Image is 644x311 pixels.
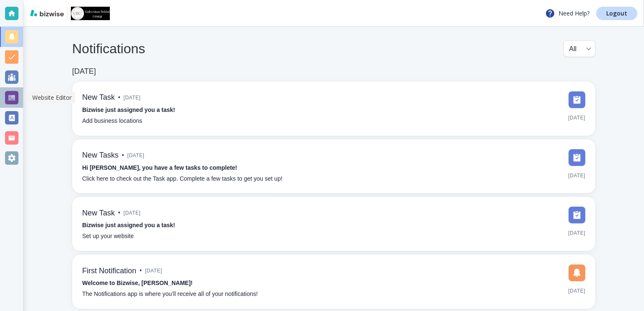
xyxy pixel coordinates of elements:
h6: First Notification [82,267,136,276]
h4: Notifications [72,41,145,57]
strong: Bizwise just assigned you a task! [82,106,175,113]
p: • [118,208,120,218]
p: Website Editor [32,93,72,102]
p: Need Help? [545,8,589,18]
span: [DATE] [127,149,145,162]
a: New Task•[DATE]Bizwise just assigned you a task!Add business locations[DATE] [72,81,595,136]
p: The Notifications app is where you’ll receive all of your notifications! [82,290,258,299]
h6: New Task [82,93,115,102]
a: Logout [596,7,637,20]
span: [DATE] [124,91,141,104]
p: • [140,266,142,275]
p: • [122,151,124,160]
strong: Hi [PERSON_NAME], you have a few tasks to complete! [82,164,237,171]
a: First Notification•[DATE]Welcome to Bizwise, [PERSON_NAME]!The Notifications app is where you’ll ... [72,254,595,309]
span: [DATE] [145,264,162,277]
h6: [DATE] [72,67,96,76]
a: New Tasks•[DATE]Hi [PERSON_NAME], you have a few tasks to complete!Click here to check out the Ta... [72,139,595,194]
strong: Welcome to Bizwise, [PERSON_NAME]! [82,280,192,286]
p: Add business locations [82,117,142,126]
p: Set up your website [82,232,134,241]
h6: New Task [82,209,115,218]
img: DashboardSidebarNotification.svg [569,264,585,281]
span: [DATE] [568,285,585,297]
img: DashboardSidebarTasks.svg [569,207,585,223]
img: DashboardSidebarTasks.svg [569,91,585,108]
img: Galveston Bridal Group [71,7,110,20]
span: [DATE] [568,227,585,239]
div: All [569,41,590,57]
h6: New Tasks [82,151,119,160]
span: [DATE] [124,207,141,219]
a: New Task•[DATE]Bizwise just assigned you a task!Set up your website[DATE] [72,197,595,251]
span: [DATE] [568,111,585,124]
img: bizwise [30,10,64,16]
strong: Bizwise just assigned you a task! [82,222,175,228]
p: • [118,93,120,102]
img: DashboardSidebarTasks.svg [569,149,585,166]
p: Logout [606,10,627,16]
span: [DATE] [568,169,585,182]
p: Click here to check out the Task app. Complete a few tasks to get you set up! [82,174,283,184]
